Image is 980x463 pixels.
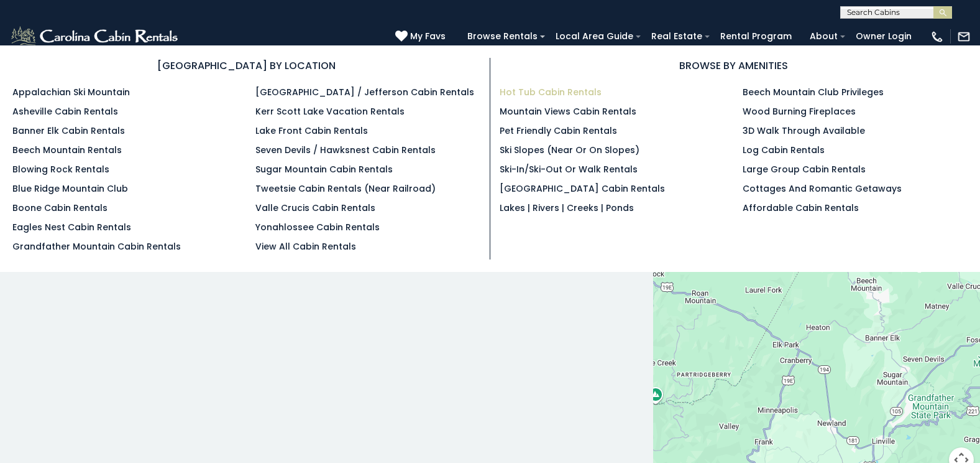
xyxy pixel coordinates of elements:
a: Eagles Nest Cabin Rentals [12,221,131,233]
a: Asheville Cabin Rentals [12,105,118,118]
a: Lake Front Cabin Rentals [255,124,368,137]
h3: BROWSE BY AMENITIES [500,58,968,73]
a: About [804,27,844,46]
a: Grandfather Mountain Cabin Rentals [12,240,181,253]
a: Valle Crucis Cabin Rentals [255,202,375,214]
a: Tweetsie Cabin Rentals (Near Railroad) [255,182,436,195]
a: Kerr Scott Lake Vacation Rentals [255,105,405,118]
a: My Favs [395,30,449,44]
a: Affordable Cabin Rentals [743,202,859,214]
a: Appalachian Ski Mountain [12,86,130,98]
a: Ski Slopes (Near or On Slopes) [500,144,639,156]
a: Hot Tub Cabin Rentals [500,86,602,98]
a: View All Cabin Rentals [255,240,356,253]
a: Seven Devils / Hawksnest Cabin Rentals [255,144,436,156]
a: Sugar Mountain Cabin Rentals [255,163,393,175]
a: Lakes | Rivers | Creeks | Ponds [500,202,634,214]
a: Real Estate [645,27,708,46]
a: Boone Cabin Rentals [12,202,108,214]
a: Ski-in/Ski-Out or Walk Rentals [500,163,638,175]
a: Local Area Guide [549,27,639,46]
a: Browse Rentals [461,27,544,46]
a: Rental Program [714,27,798,46]
a: Log Cabin Rentals [743,144,825,156]
img: White-1-2.png [9,24,181,49]
span: My Favs [410,30,446,43]
a: Blue Ridge Mountain Club [12,182,128,195]
a: Owner Login [849,27,918,46]
h3: [GEOGRAPHIC_DATA] BY LOCATION [12,58,480,73]
a: Large Group Cabin Rentals [743,163,866,175]
a: Beech Mountain Rentals [12,144,122,156]
a: Banner Elk Cabin Rentals [12,124,125,137]
a: Pet Friendly Cabin Rentals [500,124,617,137]
img: mail-regular-white.png [957,30,971,44]
a: Blowing Rock Rentals [12,163,109,175]
a: [GEOGRAPHIC_DATA] / Jefferson Cabin Rentals [255,86,474,98]
a: Beech Mountain Club Privileges [743,86,884,98]
img: phone-regular-white.png [930,30,944,44]
a: 3D Walk Through Available [743,124,865,137]
a: [GEOGRAPHIC_DATA] Cabin Rentals [500,182,665,195]
a: Wood Burning Fireplaces [743,105,856,118]
a: Yonahlossee Cabin Rentals [255,221,380,233]
a: Mountain Views Cabin Rentals [500,105,636,118]
a: Cottages and Romantic Getaways [743,182,902,195]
